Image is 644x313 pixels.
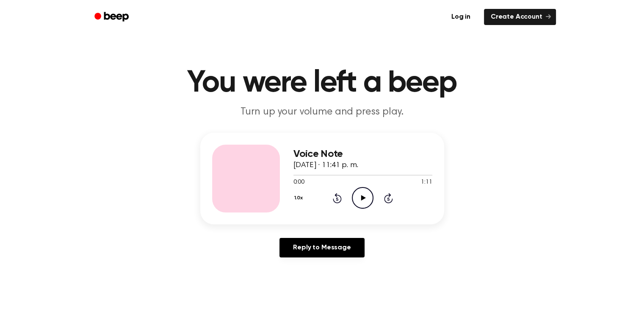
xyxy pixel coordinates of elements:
[160,105,485,119] p: Turn up your volume and press play.
[88,9,136,25] a: Beep
[484,9,556,25] a: Create Account
[279,238,364,257] a: Reply to Message
[293,148,432,160] h3: Voice Note
[293,191,306,205] button: 1.0x
[443,7,479,27] a: Log in
[105,68,539,98] h1: You were left a beep
[293,162,358,169] span: [DATE] · 11:41 p. m.
[293,178,304,187] span: 0:00
[421,178,432,187] span: 1:11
